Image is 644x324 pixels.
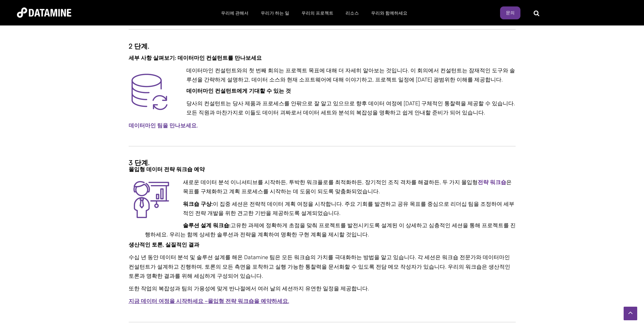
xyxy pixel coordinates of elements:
[129,298,289,304] strong: 몰입형 전략 워크숍을 예약하세요.
[365,4,413,22] a: 우리와 함께하세요
[186,88,291,94] strong: 데이터마인 컨설턴트에게 기대할 수 있는 것
[129,69,173,113] img: 데이터 강화
[129,241,199,248] strong: 생산적인 토론, 실질적인 결과
[129,298,289,304] a: 지금 데이터 여정을 시작하세요 –몰입형 전략 워크숍을 예약하세요.
[129,42,149,50] strong: 2 단계.
[500,6,520,19] a: 문의
[183,222,231,229] strong: 솔루션 설계 워크숍:
[17,7,71,18] img: Datamine
[129,159,150,167] strong: 3 단계.
[255,4,295,22] a: 우리가 하는 일
[145,222,516,238] span: 고유한 과제에 정확하게 초점을 맞춰 프로젝트를 발전시키도록 설계된 이 상세하고 심층적인 세션을 통해 프로젝트를 진행하세요. 우리는 함께 상세한 솔루션과 전략을 계획하여 명확한...
[215,4,255,22] a: 우리에 관해서
[339,4,365,22] a: 리소스
[183,201,514,216] span: 이 집중 세션은 전략적 데이터 계획 여정을 시작합니다. 주요 기회를 발견하고 공유 목표를 중심으로 리더십 팀을 조정하여 세부적인 전략 개발을 위한 견고한 기반을 제공하도록 설...
[129,254,510,279] span: 수십 년 동안 데이터 분석 및 솔루션 설계를 해온 Datamine 팀은 모든 워크숍의 가치를 극대화하는 방법을 알고 있습니다. 각 세션은 워크숍 전문가와 데이터마인 컨설턴트가...
[129,285,369,292] span: 또한 작업의 복잡성과 팀의 가용성에 맞게 반나절에서 여러 날의 세션까지 유연한 일정을 제공합니다.
[478,179,506,185] a: 전략 워크숍
[129,55,262,61] span: 세부 사항 살펴보기: 데이터마인 컨설턴트를 만나보세요
[295,4,339,22] a: 우리의 프로젝트
[186,100,515,116] span: 당사의 컨설턴트는 당사 제품과 프로세스를 안팎으로 잘 알고 있으므로 향후 데이터 여정에 [DATE] 구체적인 통찰력을 제공할 수 있습니다. 모든 직원과 마찬가지로 이들도 데이...
[183,201,213,207] strong: 워크숍 구상:
[129,178,173,222] img: 작업장
[129,122,198,129] a: 데이터마인 팀을 만나보세요.
[129,166,205,173] span: 몰입형 데이터 전략 워크숍 예약
[183,179,512,195] span: 새로운 데이터 분석 이니셔티브를 시작하든, 투박한 워크플로를 최적화하든, 장기적인 조직 격차를 해결하든, 두 가지 몰입형 은 목표를 구체화하고 계획 프로세스를 시작하는 데 도...
[129,298,208,304] span: 지금 데이터 여정을 시작하세요 –
[186,67,515,83] span: 데이터마인 컨설턴트와의 첫 번째 회의는 프로젝트 목표에 대해 더 자세히 알아보는 것입니다. 이 회의에서 컨설턴트는 잠재적인 도구와 솔루션을 간략하게 설명하고, 데이터 소스와 ...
